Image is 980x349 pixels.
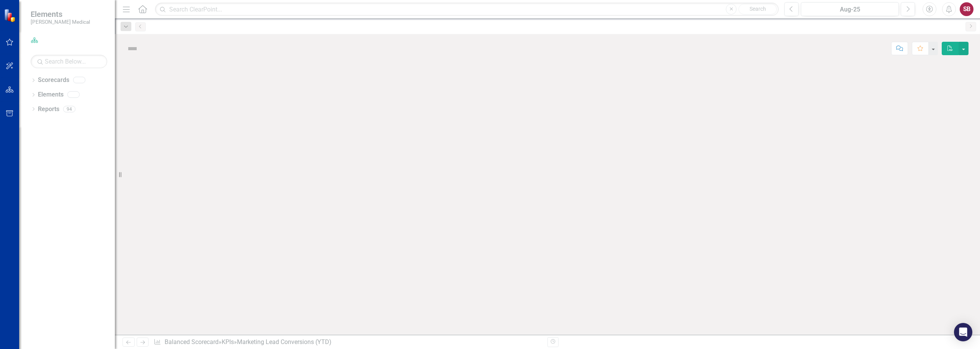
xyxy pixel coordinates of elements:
[954,323,972,341] div: Open Intercom Messenger
[38,90,64,99] a: Elements
[155,3,779,16] input: Search ClearPoint...
[804,5,896,14] div: Aug-25
[154,338,542,347] div: » »
[31,55,107,68] input: Search Below...
[750,6,766,12] span: Search
[126,43,139,55] img: Not Defined
[165,338,219,346] a: Balanced Scorecard
[222,338,234,346] a: KPIs
[801,2,899,16] button: Aug-25
[4,8,17,22] img: ClearPoint Strategy
[31,19,90,25] small: [PERSON_NAME] Medical
[237,338,332,346] div: Marketing Lead Conversions (YTD)
[960,2,973,16] button: SB
[31,10,90,19] span: Elements
[38,76,69,85] a: Scorecards
[738,4,777,15] button: Search
[63,106,75,112] div: 94
[38,105,59,114] a: Reports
